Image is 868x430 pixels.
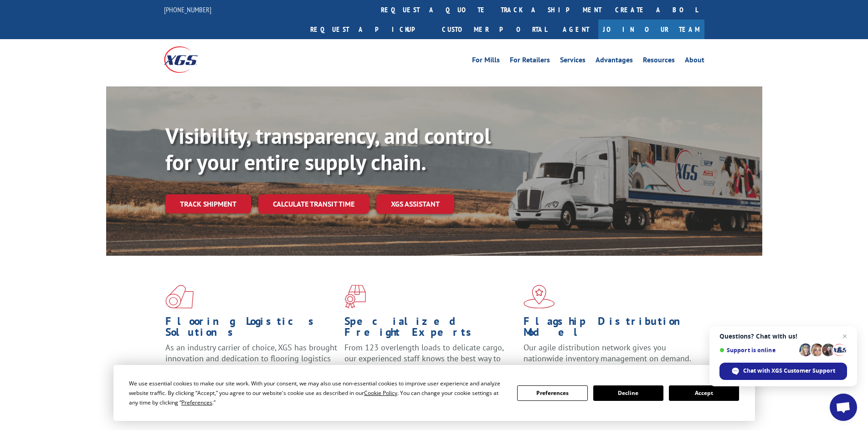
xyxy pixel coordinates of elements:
a: Track shipment [165,194,251,213]
a: Calculate transit time [258,194,369,214]
span: Preferences [181,399,212,406]
a: For Retailers [510,56,550,66]
p: From 123 overlength loads to delicate cargo, our experienced staff knows the best way to move you... [344,342,517,383]
span: Our agile distribution network gives you nationwide inventory management on demand. [524,342,691,364]
span: Cookie Policy [364,389,397,397]
a: Request a pickup [303,20,435,39]
span: Chat with XGS Customer Support [719,363,847,380]
b: Visibility, transparency, and control for your entire supply chain. [165,121,491,176]
a: Resources [643,56,675,66]
img: xgs-icon-flagship-distribution-model-red [524,285,555,309]
div: We use essential cookies to make our site work. With your consent, we may also use non-essential ... [129,379,506,407]
button: Preferences [517,385,587,401]
a: Services [560,56,586,66]
a: [PHONE_NUMBER] [164,5,211,14]
span: Chat with XGS Customer Support [743,367,835,375]
a: About [685,56,704,66]
span: As an industry carrier of choice, XGS has brought innovation and dedication to flooring logistics... [165,342,337,374]
button: Decline [593,385,663,401]
h1: Flagship Distribution Model [524,316,696,342]
a: Advantages [596,56,633,66]
img: xgs-icon-total-supply-chain-intelligence-red [165,285,194,309]
a: Join Our Team [598,20,704,39]
button: Accept [669,385,739,401]
a: For Mills [472,56,500,66]
img: xgs-icon-focused-on-flooring-red [344,285,366,309]
span: Support is online [719,347,796,354]
div: Cookie Consent Prompt [113,365,755,421]
h1: Specialized Freight Experts [344,316,517,342]
a: XGS ASSISTANT [376,194,454,214]
a: Agent [554,20,598,39]
a: Open chat [830,394,857,421]
span: Questions? Chat with us! [719,333,847,340]
h1: Flooring Logistics Solutions [165,316,338,342]
a: Customer Portal [435,20,554,39]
